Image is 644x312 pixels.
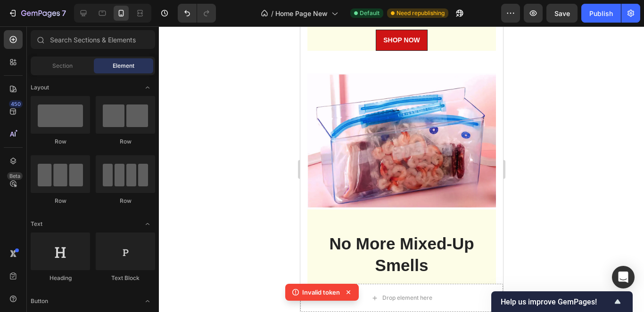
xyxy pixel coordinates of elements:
span: Toggle open [140,80,155,95]
span: Text [31,220,42,228]
span: / [271,8,273,18]
span: Save [554,9,570,17]
div: Row [31,197,90,205]
span: Layout [31,83,49,92]
div: Beta [7,172,23,180]
div: Text Block [96,274,155,282]
span: Default [360,9,380,17]
span: Home Page New [275,8,328,18]
div: Row [31,137,90,146]
div: Heading [31,274,90,282]
p: 7 [62,8,66,19]
button: Publish [581,4,621,23]
p: Invalid token [302,288,340,297]
div: Row [96,197,155,205]
div: 450 [9,100,23,108]
span: Help us improve GemPages! [501,297,612,306]
input: Search Sections & Elements [31,30,155,49]
button: Show survey - Help us improve GemPages! [501,296,623,307]
span: Section [52,62,73,70]
button: Save [546,4,578,23]
span: Toggle open [140,216,155,232]
span: Button [31,297,48,305]
iframe: To enrich screen reader interactions, please activate Accessibility in Grammarly extension settings [300,26,503,312]
div: Publish [589,8,613,18]
span: Need republishing [396,9,445,17]
span: Toggle open [140,294,155,309]
div: Row [96,137,155,146]
div: Undo/Redo [178,4,216,23]
div: Open Intercom Messenger [612,266,635,288]
span: Element [113,62,134,70]
button: 7 [4,4,70,23]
